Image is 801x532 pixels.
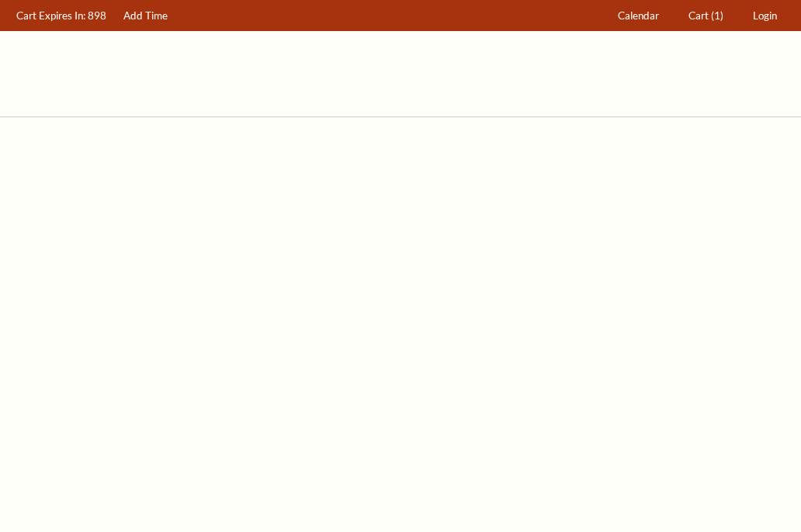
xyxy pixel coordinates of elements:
span: Cart Expires In: [16,9,85,22]
span: Cart [688,9,709,22]
span: 898 [88,9,106,22]
span: Login [753,9,777,22]
span: (1) [711,9,723,22]
a: Cart (1) [681,1,731,31]
a: Add Time [116,1,175,31]
a: Calendar [611,1,667,31]
span: Calendar [618,9,659,22]
a: Login [746,1,785,31]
